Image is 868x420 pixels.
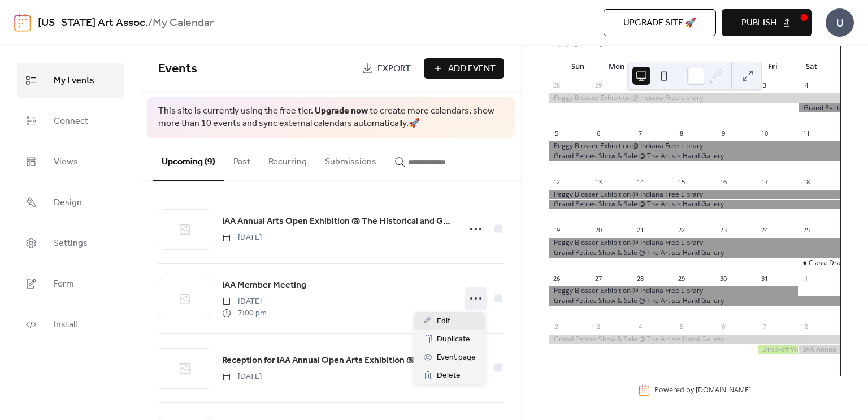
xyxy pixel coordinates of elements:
[741,16,776,30] span: Publish
[549,238,840,248] div: Peggy Blosser Exhibition @ Indiana Free Library
[54,153,78,171] span: Views
[222,232,262,244] span: [DATE]
[54,235,88,253] span: Settings
[158,105,504,131] span: This site is currently using the free tier. to create more calendars, show more than 10 events an...
[802,226,810,235] div: 25
[798,345,840,354] div: IAA Annual Arts Open Exhibition @ The Historical and Genealogical Society of Indiana County
[448,62,496,76] span: Add Event
[17,103,124,138] a: Connect
[719,322,727,331] div: 6
[636,322,644,331] div: 4
[719,226,727,235] div: 23
[222,278,306,293] a: IAA Member Meeting
[549,248,840,258] div: Grand Petites Show & Sale @ The Artists Hand Gallery
[437,351,476,365] span: Event page
[222,215,453,228] span: IAA Annual Arts Open Exhibition @ The Historical and Genealogical Society of [US_STATE][GEOGRAPHI...
[677,226,685,235] div: 22
[594,81,602,90] div: 29
[654,386,751,395] div: Powered by
[753,55,792,78] div: Fri
[14,14,31,32] img: logo
[792,55,831,78] div: Sat
[677,322,685,331] div: 5
[17,226,124,261] a: Settings
[17,63,124,98] a: My Events
[54,316,77,334] span: Install
[761,322,769,331] div: 7
[761,226,769,235] div: 24
[437,369,461,383] span: Delete
[761,177,769,186] div: 17
[802,274,810,283] div: 1
[636,55,675,78] div: Tue
[549,141,840,151] div: Peggy Blosser Exhibition @ Indiana Free Library
[549,190,840,200] div: Peggy Blosser Exhibition @ Indiana Free Library
[636,274,644,283] div: 28
[437,333,470,347] span: Duplicate
[558,55,597,78] div: Sun
[597,55,636,78] div: Mon
[17,144,124,179] a: Views
[802,177,810,186] div: 18
[594,129,602,138] div: 6
[549,200,840,209] div: Grand Petites Show & Sale @ The Artists Hand Gallery
[222,354,453,367] span: Reception for IAA Annual Open Arts Exhibition @ The Historical and Genealogical Society of [US_ST...
[761,129,769,138] div: 10
[153,12,214,34] b: My Calendar
[761,274,769,283] div: 31
[549,93,840,103] div: Peggy Blosser Exhibition @ Indiana Free Library
[549,335,840,344] div: Grand Petites Show & Sale @ The Artists Hand Gallery
[222,353,453,368] a: Reception for IAA Annual Open Arts Exhibition @ The Historical and Genealogical Society of [US_ST...
[696,386,751,395] a: [DOMAIN_NAME]
[549,151,840,161] div: Grand Petites Show & Sale @ The Artists Hand Gallery
[259,138,316,180] button: Recurring
[719,129,727,138] div: 9
[677,274,685,283] div: 29
[722,9,812,36] button: Publish
[316,138,385,180] button: Submissions
[677,129,685,138] div: 8
[38,12,148,34] a: [US_STATE] Art Assoc.
[594,177,602,186] div: 13
[54,72,94,90] span: My Events
[549,286,799,296] div: Peggy Blosser Exhibition @ Indiana Free Library
[553,274,561,283] div: 26
[594,274,602,283] div: 27
[153,138,224,181] button: Upcoming (9)
[315,102,368,120] a: Upgrade now
[802,81,810,90] div: 4
[553,129,561,138] div: 5
[148,12,153,34] b: /
[222,308,267,319] span: 7:00 pm
[719,274,727,283] div: 30
[224,138,259,180] button: Past
[594,226,602,235] div: 20
[437,315,450,328] span: Edit
[54,112,88,131] span: Connect
[553,322,561,331] div: 2
[553,226,561,235] div: 19
[17,266,124,301] a: Form
[802,129,810,138] div: 11
[17,185,124,220] a: Design
[158,57,197,81] span: Events
[594,322,602,331] div: 3
[553,177,561,186] div: 12
[353,58,419,79] a: Export
[222,371,262,383] span: [DATE]
[549,296,840,306] div: Grand Petites Show & Sale @ The Artists Hand Gallery
[714,55,753,78] div: Thu
[623,16,696,30] span: Upgrade site 🚀
[54,194,82,212] span: Design
[604,9,716,36] button: Upgrade site 🚀
[761,81,769,90] div: 3
[636,226,644,235] div: 21
[802,322,810,331] div: 8
[553,81,561,90] div: 28
[826,8,854,37] div: U
[424,58,504,79] button: Add Event
[757,345,799,354] div: Drop-off Works for IAA Annual Open Arts Exhibition @ The Historical and Genealogical Society of I...
[677,177,685,186] div: 15
[798,258,840,268] div: Class: Drawing Jack Skellington Step by Step with Dayas Silvis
